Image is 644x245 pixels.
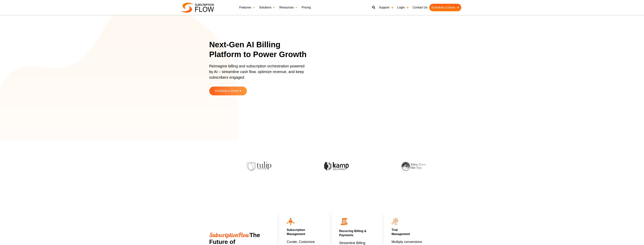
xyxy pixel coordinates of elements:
[391,228,410,236] a: TrialManagement
[395,4,411,11] a: Login
[181,3,214,13] img: Subscriptionflow
[429,4,461,11] a: Schedule a Demo
[391,218,398,225] img: icon11
[257,4,278,11] a: Solutions
[287,218,294,225] img: icon10
[411,4,429,11] a: Contact Us
[339,229,366,237] a: Recurring Billing & Payments
[209,63,307,84] p: Reimagine billing and subscription orchestration powered by AI – streamline cash flow, optimize r...
[277,4,300,11] a: Resources
[209,87,247,95] a: Schedule a Demo
[215,89,239,93] span: Schedule a Demo
[322,162,347,171] img: kamp-solution
[287,228,305,236] a: Subscription Management
[237,4,257,11] a: Features
[377,4,395,11] a: Support
[400,162,424,171] img: view-from-the-top
[339,217,349,226] img: 02
[209,231,250,239] span: SubscriptionFlow
[300,4,313,11] a: Pricing
[245,162,270,171] img: tulip-publishing
[209,40,312,60] h1: Next-Gen AI Billing Platform to Power Growth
